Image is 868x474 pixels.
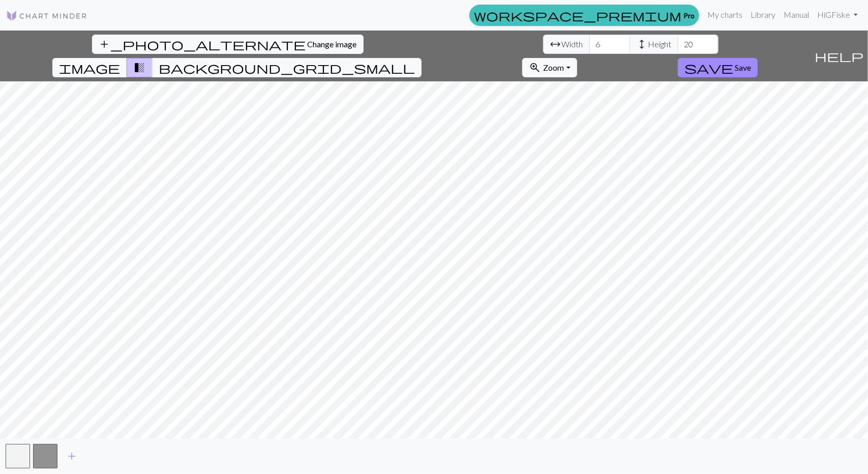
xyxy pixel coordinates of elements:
[99,37,306,51] span: add_photo_alternate
[815,49,863,63] span: help
[308,39,357,49] span: Change image
[678,58,758,77] button: Save
[522,58,577,77] button: Zoom
[813,5,862,25] a: HiGFiske
[6,10,87,22] img: Logo
[780,5,813,25] a: Manual
[562,38,583,50] span: Width
[648,38,672,50] span: Height
[469,5,699,26] a: Pro
[529,61,541,75] span: zoom_in
[703,5,746,25] a: My charts
[159,61,415,75] span: background_grid_small
[474,8,681,22] span: workspace_premium
[746,5,780,25] a: Library
[59,447,84,466] button: Add color
[92,35,364,54] button: Change image
[636,37,648,51] span: height
[59,61,120,75] span: image
[810,31,868,81] button: Help
[550,37,562,51] span: arrow_range
[735,63,751,72] span: Save
[543,63,564,72] span: Zoom
[66,449,78,463] span: add
[684,61,733,75] span: save
[133,61,145,75] span: transition_fade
